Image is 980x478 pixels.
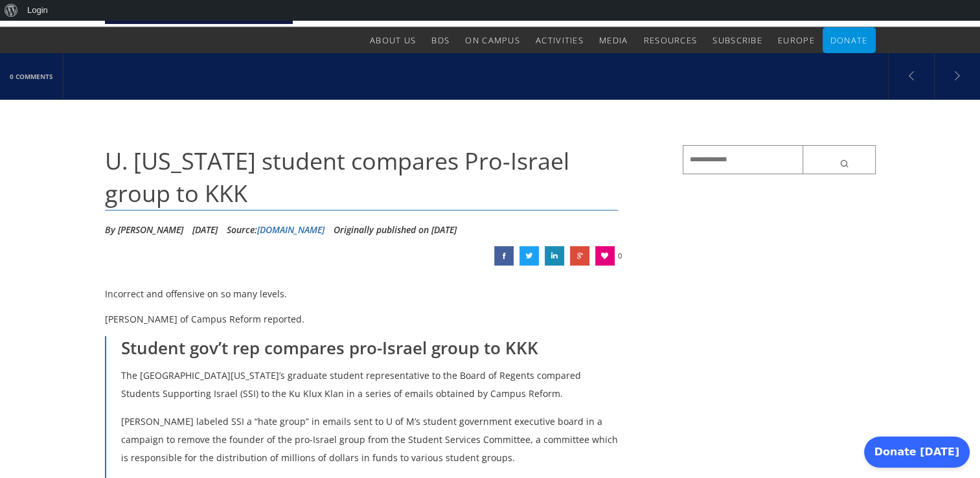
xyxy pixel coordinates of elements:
[465,27,520,53] a: On Campus
[519,246,539,266] a: U. Minnesota student compares Pro-Israel group to KKK
[643,27,697,53] a: Resources
[778,34,815,46] span: Europe
[643,34,697,46] span: Resources
[370,27,416,53] a: About Us
[334,220,457,240] li: Originally published on [DATE]
[545,246,564,266] a: U. Minnesota student compares Pro-Israel group to KKK
[599,27,628,53] a: Media
[105,286,619,302] p: Incorrect and offensive on so many levels.
[494,246,514,266] a: U. Minnesota student compares Pro-Israel group to KKK
[192,220,218,240] li: [DATE]
[536,27,584,53] a: Activities
[712,34,762,46] span: Subscribe
[121,367,619,403] p: The [GEOGRAPHIC_DATA][US_STATE]’s graduate student representative to the Board of Regents compare...
[570,246,589,266] a: U. Minnesota student compares Pro-Israel group to KKK
[121,336,619,359] h3: Student gov’t rep compares pro-Israel group to KKK
[712,27,762,53] a: Subscribe
[618,246,622,266] span: 0
[105,220,183,240] li: By [PERSON_NAME]
[105,312,619,327] p: [PERSON_NAME] of Campus Reform reported.
[465,34,520,46] span: On Campus
[257,223,325,236] a: [DOMAIN_NAME]
[536,34,584,46] span: Activities
[778,27,815,53] a: Europe
[830,34,868,46] span: Donate
[370,34,416,46] span: About Us
[431,34,450,46] span: BDS
[121,413,619,467] p: [PERSON_NAME] labeled SSI a “hate group” in emails sent to U of M’s student government executive ...
[599,34,628,46] span: Media
[227,220,325,240] div: Source:
[431,27,450,53] a: BDS
[105,145,569,209] span: U. [US_STATE] student compares Pro-Israel group to KKK
[830,27,868,53] a: Donate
